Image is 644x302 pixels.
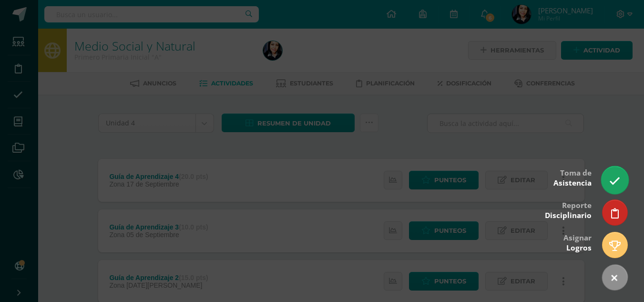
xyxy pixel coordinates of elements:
span: Logros [566,243,592,253]
span: Asistencia [553,178,592,188]
div: Asignar [563,227,592,258]
div: Reporte [545,194,592,225]
div: Toma de [553,162,592,193]
span: Disciplinario [545,210,592,220]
